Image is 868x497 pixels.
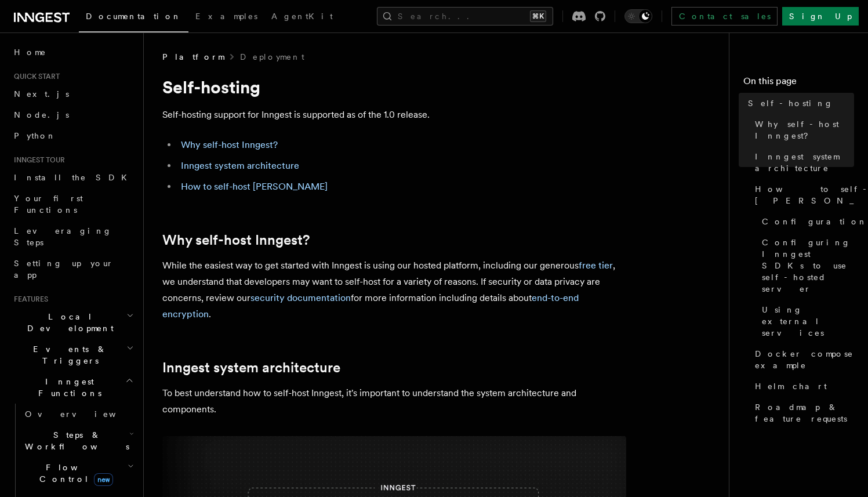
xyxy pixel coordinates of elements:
a: Why self-host Inngest? [162,232,310,248]
a: Examples [188,3,264,31]
span: Python [14,131,56,140]
span: Inngest tour [9,155,65,165]
a: Inngest system architecture [181,160,299,171]
a: Setting up your app [9,253,136,285]
a: Documentation [79,3,188,32]
span: Setting up your app [14,259,114,280]
span: AgentKit [271,12,333,21]
span: Roadmap & feature requests [755,401,854,425]
span: Install the SDK [14,173,134,182]
span: Next.js [14,89,69,99]
a: Contact sales [671,7,778,26]
span: Platform [162,51,224,63]
span: Configuring Inngest SDKs to use self-hosted server [762,237,854,295]
a: Self-hosting [743,93,854,114]
span: Inngest Functions [9,376,125,399]
span: Docker compose example [755,348,854,371]
p: Self-hosting support for Inngest is supported as of the 1.0 release. [162,107,626,123]
span: Home [14,46,46,58]
a: security documentation [250,292,351,303]
a: Next.js [9,84,136,104]
span: Flow Control [20,462,128,485]
span: new [94,473,113,486]
h1: Self-hosting [162,77,626,97]
button: Local Development [9,306,136,339]
button: Flow Controlnew [20,457,136,489]
a: Overview [20,404,136,425]
p: To best understand how to self-host Inngest, it's important to understand the system architecture... [162,385,626,418]
span: Helm chart [755,380,827,392]
h4: On this page [743,74,854,93]
a: Configuring Inngest SDKs to use self-hosted server [757,232,854,299]
p: While the easiest way to get started with Inngest is using our hosted platform, including our gen... [162,257,626,322]
span: Local Development [9,311,126,334]
a: Helm chart [750,376,854,397]
span: Events & Triggers [9,343,126,367]
kbd: ⌘K [530,10,546,22]
span: Self-hosting [748,97,833,109]
span: Why self-host Inngest? [755,118,854,142]
span: Node.js [14,110,69,119]
a: Configuration [757,211,854,232]
a: Roadmap & feature requests [750,397,854,429]
span: Your first Functions [14,194,83,215]
span: Leveraging Steps [14,226,112,247]
span: Configuration [762,216,867,227]
span: Overview [25,409,144,419]
a: Docker compose example [750,343,854,376]
a: Install the SDK [9,167,136,188]
span: Documentation [86,12,181,21]
a: Why self-host Inngest? [750,114,854,146]
a: How to self-host [PERSON_NAME] [750,179,854,211]
span: Examples [195,12,257,21]
a: How to self-host [PERSON_NAME] [181,181,328,192]
a: Your first Functions [9,188,136,220]
a: Why self-host Inngest? [181,139,278,150]
a: Python [9,125,136,146]
a: Node.js [9,104,136,125]
button: Events & Triggers [9,339,136,371]
span: Using external services [762,304,854,339]
button: Inngest Functions [9,371,136,404]
a: free tier [579,260,613,271]
span: Inngest system architecture [755,151,854,174]
span: Steps & Workflows [20,429,129,452]
span: Quick start [9,72,60,81]
button: Search...⌘K [377,7,553,26]
a: Inngest system architecture [750,146,854,179]
span: Features [9,295,48,304]
a: Home [9,42,136,63]
a: Inngest system architecture [162,360,340,376]
a: AgentKit [264,3,340,31]
a: Deployment [240,51,304,63]
a: Using external services [757,299,854,343]
button: Steps & Workflows [20,425,136,457]
a: Leveraging Steps [9,220,136,253]
button: Toggle dark mode [624,9,652,23]
a: Sign Up [782,7,859,26]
